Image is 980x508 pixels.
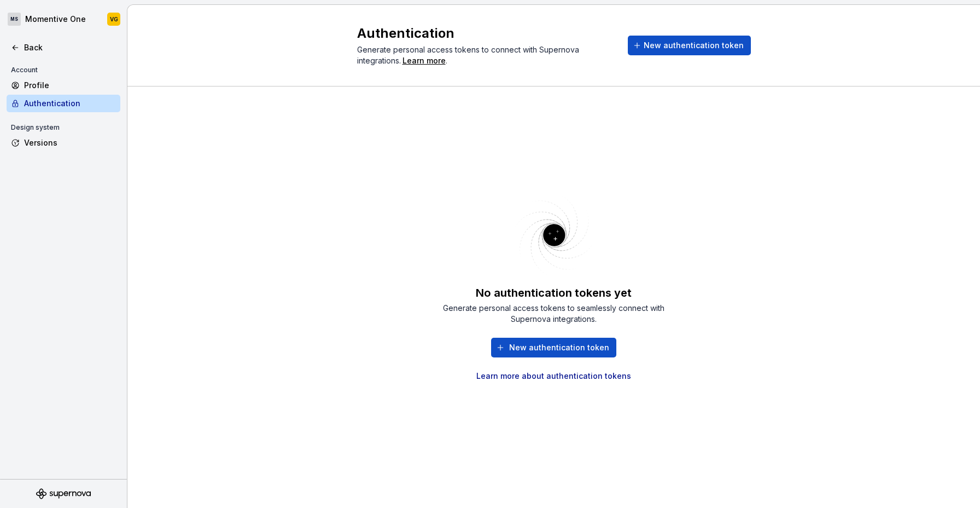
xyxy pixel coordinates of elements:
[509,342,609,353] span: New authentication token
[24,98,116,109] div: Authentication
[24,42,116,53] div: Back
[24,137,116,148] div: Versions
[8,13,21,26] div: MS
[7,121,64,134] div: Design system
[401,57,447,65] span: .
[357,45,581,65] span: Generate personal access tokens to connect with Supernova integrations.
[7,77,120,94] a: Profile
[439,303,669,325] div: Generate personal access tokens to seamlessly connect with Supernova integrations.
[7,134,120,152] a: Versions
[2,7,125,31] button: MSMomentive OneVG
[110,15,118,24] div: VG
[402,55,446,66] a: Learn more
[628,36,751,55] button: New authentication token
[644,40,744,51] span: New authentication token
[476,285,632,301] div: No authentication tokens yet
[7,95,120,112] a: Authentication
[7,63,42,77] div: Account
[476,371,631,382] a: Learn more about authentication tokens
[24,80,116,91] div: Profile
[25,14,86,25] div: Momentive One
[7,39,120,56] a: Back
[491,338,616,357] button: New authentication token
[36,488,91,499] svg: Supernova Logo
[357,25,615,42] h2: Authentication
